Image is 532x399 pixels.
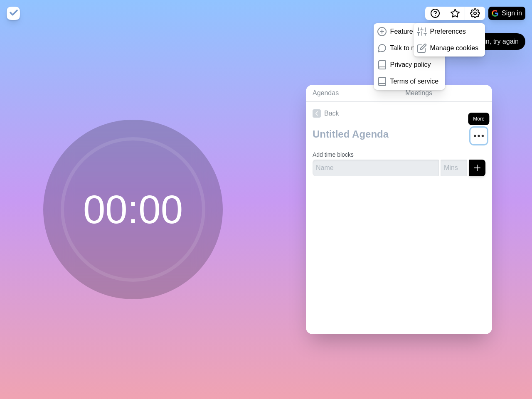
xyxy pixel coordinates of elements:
[390,60,431,70] p: Privacy policy
[390,43,421,53] p: Talk to me
[399,85,492,102] a: Meetings
[488,7,525,20] button: Sign in
[374,73,445,90] a: Terms of service
[470,128,487,144] button: More
[390,76,438,86] p: Terms of service
[430,43,479,53] p: Manage cookies
[425,7,445,20] button: Help
[313,151,354,158] label: Add time blocks
[441,160,467,176] input: Mins
[306,85,399,102] a: Agendas
[430,27,466,37] p: Preferences
[313,160,439,176] input: Name
[390,27,437,37] p: Feature request
[445,7,465,20] button: What’s new
[7,7,20,20] img: timeblocks logo
[492,10,498,17] img: google logo
[465,7,485,20] button: Settings
[374,57,445,73] a: Privacy policy
[306,102,492,125] a: Back
[374,23,445,40] a: Feature request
